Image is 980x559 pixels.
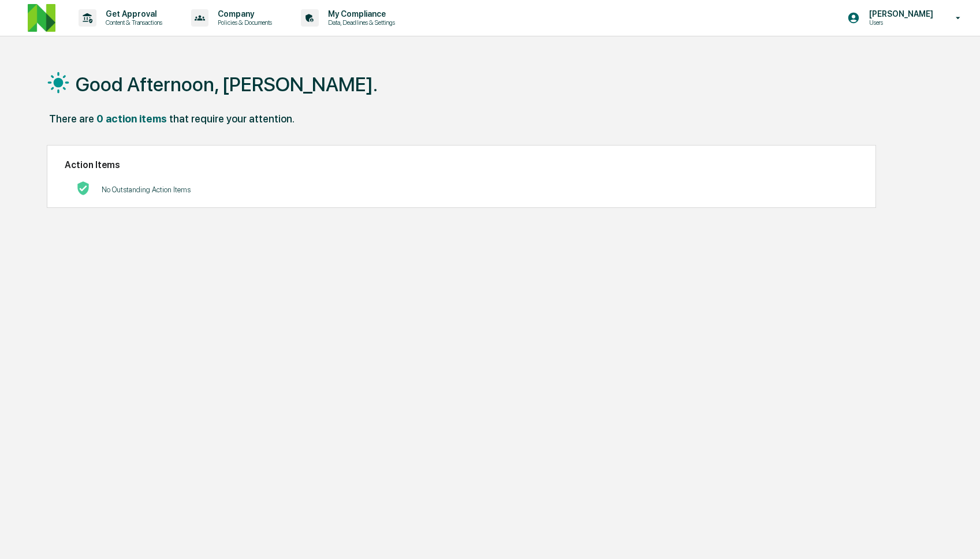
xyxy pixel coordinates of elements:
p: Content & Transactions [96,18,168,27]
p: Policies & Documents [208,18,278,27]
p: No Outstanding Action Items [102,185,191,194]
p: My Compliance [319,9,401,18]
div: that require your attention. [169,113,295,125]
p: Data, Deadlines & Settings [319,18,401,27]
div: There are [49,113,94,125]
p: Company [208,9,278,18]
div: 0 action items [96,113,167,125]
h2: Action Items [65,159,859,170]
img: No Actions logo [76,181,90,195]
h1: Good Afternoon, [PERSON_NAME]. [76,73,378,96]
p: Users [860,18,939,27]
p: [PERSON_NAME] [860,9,939,18]
p: Get Approval [96,9,168,18]
img: logo [28,4,55,32]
